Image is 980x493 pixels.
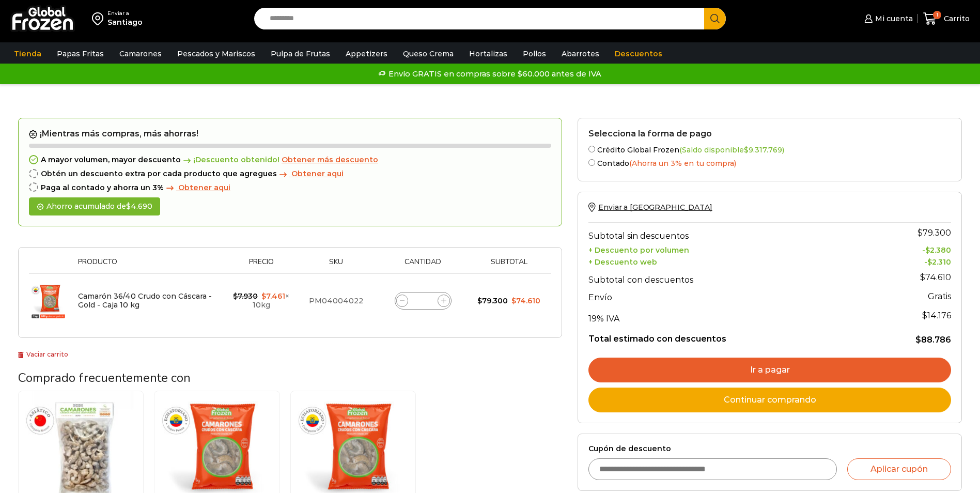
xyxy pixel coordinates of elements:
[744,145,782,155] bdi: 9.317.769
[588,144,951,155] label: Crédito Global Frozen
[225,274,298,328] td: × 10kg
[29,170,551,178] div: Obtén un descuento extra por cada producto que agregues
[78,291,212,310] a: Camarón 36/40 Crudo con Cáscara - Gold - Caja 10 kg
[282,156,378,164] a: Obtener más descuento
[920,272,951,282] bdi: 74.610
[927,257,951,267] bdi: 2.310
[261,291,266,301] span: $
[511,296,540,305] bdi: 74.610
[298,258,374,274] th: Sku
[107,10,143,17] div: Enviar a
[588,267,867,287] th: Subtotal con descuentos
[588,159,595,166] input: Contado(Ahorra un 3% en tu compra)
[744,145,749,155] span: $
[277,170,344,178] a: Obtener aqui
[588,222,867,243] th: Subtotal sin descuentos
[920,272,925,282] span: $
[868,243,951,255] td: -
[925,245,951,255] bdi: 2.380
[181,156,279,164] span: ¡Descuento obtenido!
[282,155,378,164] span: Obtener más descuento
[915,335,951,345] bdi: 88.786
[126,202,131,211] span: $
[917,228,951,238] bdi: 79.300
[29,197,160,215] div: Ahorro acumulado de
[477,296,508,305] bdi: 79.300
[298,274,374,328] td: PM04004022
[917,228,923,238] span: $
[588,388,951,412] a: Continuar comprando
[588,157,951,168] label: Contado
[588,444,951,453] label: Cupón de descuento
[73,258,225,274] th: Producto
[511,296,516,305] span: $
[266,44,335,64] a: Pulpa de Frutas
[588,129,951,138] h2: Selecciona la forma de pago
[291,169,344,178] span: Obtener aqui
[847,458,951,480] button: Aplicar cupón
[629,159,736,168] span: (Ahorra un 3% en tu compra)
[340,44,393,64] a: Appetizers
[928,291,951,301] strong: Gratis
[588,358,951,382] a: Ir a pagar
[472,258,546,274] th: Subtotal
[588,243,867,255] th: + Descuento por volumen
[923,7,970,31] a: 1 Carrito
[679,145,784,155] span: (Saldo disponible )
[925,245,930,255] span: $
[862,8,912,29] a: Mi cuenta
[868,255,951,267] td: -
[172,44,260,64] a: Pescados y Mariscos
[588,255,867,267] th: + Descuento web
[556,44,604,64] a: Abarrotes
[233,291,238,301] span: $
[92,10,107,27] img: address-field-icon.svg
[261,291,285,301] bdi: 7.461
[225,258,298,274] th: Precio
[588,287,867,305] th: Envío
[164,183,230,192] a: Obtener aqui
[588,146,595,152] input: Crédito Global Frozen(Saldo disponible$9.317.769)
[598,203,712,212] span: Enviar a [GEOGRAPHIC_DATA]
[588,326,867,346] th: Total estimado con descuentos
[588,305,867,326] th: 19% IVA
[107,17,143,27] div: Santiago
[126,202,152,211] bdi: 4.690
[927,257,932,267] span: $
[18,369,191,386] span: Comprado frecuentemente con
[915,335,921,345] span: $
[941,13,970,24] span: Carrito
[114,44,167,64] a: Camarones
[18,350,68,358] a: Vaciar carrito
[29,156,551,164] div: A mayor volumen, mayor descuento
[29,129,551,139] h2: ¡Mientras más compras, más ahorras!
[374,258,472,274] th: Cantidad
[29,183,551,192] div: Paga al contado y ahorra un 3%
[9,44,46,64] a: Tienda
[398,44,459,64] a: Queso Crema
[464,44,512,64] a: Hortalizas
[922,311,951,320] span: 14.176
[233,291,258,301] bdi: 7.930
[610,44,667,64] a: Descuentos
[416,294,430,308] input: Product quantity
[477,296,482,305] span: $
[52,44,109,64] a: Papas Fritas
[518,44,551,64] a: Pollos
[178,183,230,192] span: Obtener aqui
[922,311,927,320] span: $
[704,8,726,29] button: Search button
[873,13,913,24] span: Mi cuenta
[588,203,712,212] a: Enviar a [GEOGRAPHIC_DATA]
[933,11,941,19] span: 1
